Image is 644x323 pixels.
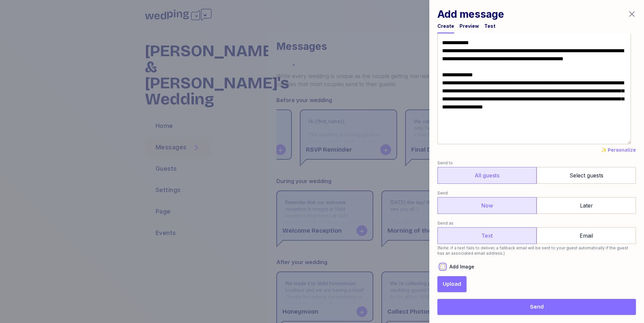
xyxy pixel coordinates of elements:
label: Add Image [445,263,474,271]
div: Test [484,23,495,29]
button: Upload [437,276,467,292]
label: Later [537,197,636,214]
span: Upload [443,280,461,288]
label: Now [437,197,537,214]
label: All guests [437,167,537,184]
label: Send to [437,159,636,167]
div: Create [437,23,454,29]
button: Send [437,299,636,315]
label: Send as [437,219,636,227]
label: Send [437,189,636,197]
label: Select guests [537,167,636,184]
label: Text [437,227,537,244]
label: Email [537,227,636,244]
span: Send [530,303,544,311]
button: ✨ Personalize [601,147,636,154]
h1: Add message [437,8,504,20]
p: (Note: if a text fails to deliver, a fallback email will be sent to your guest automatically if t... [437,245,636,256]
div: Preview [460,23,479,29]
